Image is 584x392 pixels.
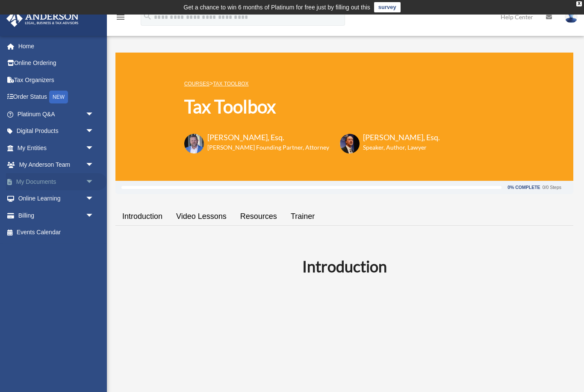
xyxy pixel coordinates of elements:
[207,143,329,152] h6: [PERSON_NAME] Founding Partner, Attorney
[184,134,204,153] img: Toby-circle-head.png
[6,224,107,241] a: Events Calendar
[86,207,103,224] span: arrow_drop_down
[6,71,107,88] a: Tax Organizers
[115,15,126,22] a: menu
[6,123,107,140] a: Digital Productsarrow_drop_down
[115,204,169,229] a: Introduction
[374,2,401,12] a: survey
[86,156,103,174] span: arrow_drop_down
[86,106,103,123] span: arrow_drop_down
[6,156,107,174] a: My Anderson Teamarrow_drop_down
[565,11,578,23] img: User Pic
[6,173,107,190] a: My Documentsarrow_drop_down
[183,2,370,12] div: Get a chance to win 6 months of Platinum for free just by filling out this
[184,94,440,119] h1: Tax Toolbox
[363,143,429,152] h6: Speaker, Author, Lawyer
[6,190,107,207] a: Online Learningarrow_drop_down
[507,185,540,190] div: 0% Complete
[6,38,107,55] a: Home
[207,132,329,143] h3: [PERSON_NAME], Esq.
[121,256,568,277] h2: Introduction
[169,204,233,229] a: Video Lessons
[6,55,107,72] a: Online Ordering
[363,132,440,143] h3: [PERSON_NAME], Esq.
[115,12,126,22] i: menu
[184,78,440,89] p: >
[86,173,103,191] span: arrow_drop_down
[86,139,103,157] span: arrow_drop_down
[6,139,107,156] a: My Entitiesarrow_drop_down
[576,1,582,6] div: close
[284,204,321,229] a: Trainer
[6,207,107,224] a: Billingarrow_drop_down
[86,123,103,140] span: arrow_drop_down
[49,91,68,103] div: NEW
[6,88,107,106] a: Order StatusNEW
[86,190,103,208] span: arrow_drop_down
[213,81,248,87] a: Tax Toolbox
[4,10,81,27] img: Anderson Advisors Platinum Portal
[233,204,284,229] a: Resources
[340,134,360,153] img: Scott-Estill-Headshot.png
[543,185,561,190] div: 0/0 Steps
[143,12,152,21] i: search
[184,81,209,87] a: COURSES
[6,106,107,123] a: Platinum Q&Aarrow_drop_down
